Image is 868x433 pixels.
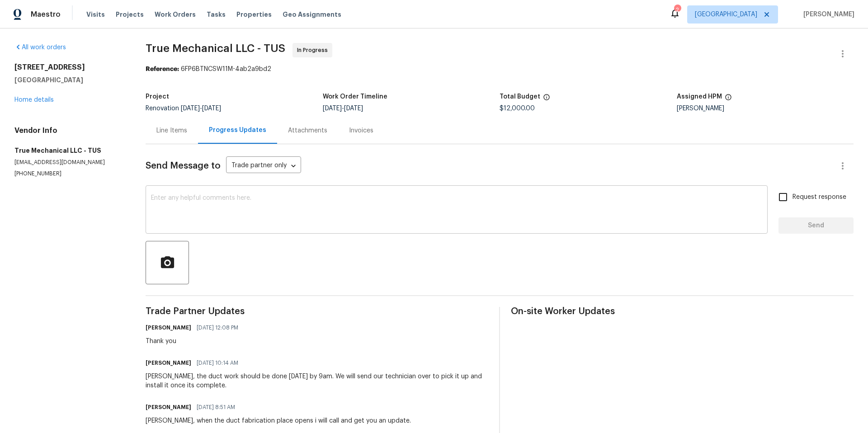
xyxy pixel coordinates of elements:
span: [GEOGRAPHIC_DATA] [695,10,757,19]
h4: Vendor Info [14,126,124,135]
div: 6FP6BTNCSW11M-4ab2a9bd2 [146,65,854,74]
div: Thank you [146,337,244,346]
span: - [181,105,221,112]
span: [DATE] [181,105,200,112]
span: Renovation [146,105,221,112]
div: Progress Updates [209,126,266,135]
p: [EMAIL_ADDRESS][DOMAIN_NAME] [14,159,124,166]
h5: [GEOGRAPHIC_DATA] [14,75,124,85]
span: The total cost of line items that have been proposed by Opendoor. This sum includes line items th... [543,94,550,105]
h6: [PERSON_NAME] [146,358,191,367]
h5: Project [146,94,169,100]
span: In Progress [297,46,331,55]
a: Home details [14,97,54,103]
h5: True Mechanical LLC - TUS [14,146,124,155]
b: Reference: [146,66,179,72]
span: [DATE] [323,105,342,112]
div: 2 [674,5,680,14]
span: Maestro [31,10,61,19]
span: Request response [793,193,846,202]
p: [PHONE_NUMBER] [14,170,124,178]
h2: [STREET_ADDRESS] [14,63,124,72]
span: The hpm assigned to this work order. [725,94,732,105]
span: Visits [86,10,105,19]
div: Line Items [156,126,187,135]
h5: Assigned HPM [677,94,722,100]
span: [DATE] 10:14 AM [197,358,238,367]
div: [PERSON_NAME] [677,105,854,112]
span: On-site Worker Updates [511,307,854,316]
span: Trade Partner Updates [146,307,488,316]
span: [DATE] [202,105,221,112]
div: Attachments [288,126,327,135]
span: Tasks [207,11,226,18]
a: All work orders [14,44,66,51]
h6: [PERSON_NAME] [146,403,191,412]
div: [PERSON_NAME], when the duct fabrication place opens i will call and get you an update. [146,416,411,425]
div: Invoices [349,126,373,135]
span: Properties [236,10,272,19]
h5: Work Order Timeline [323,94,387,100]
h6: [PERSON_NAME] [146,323,191,332]
span: $12,000.00 [500,105,535,112]
span: Work Orders [155,10,196,19]
span: - [323,105,363,112]
span: Send Message to [146,161,221,170]
span: Projects [116,10,144,19]
span: [PERSON_NAME] [800,10,854,19]
div: Trade partner only [226,159,301,174]
h5: Total Budget [500,94,540,100]
span: Geo Assignments [283,10,341,19]
div: [PERSON_NAME], the duct work should be done [DATE] by 9am. We will send our technician over to pi... [146,372,488,390]
span: [DATE] 12:08 PM [197,323,238,332]
span: True Mechanical LLC - TUS [146,43,285,54]
span: [DATE] 8:51 AM [197,403,235,412]
span: [DATE] [344,105,363,112]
